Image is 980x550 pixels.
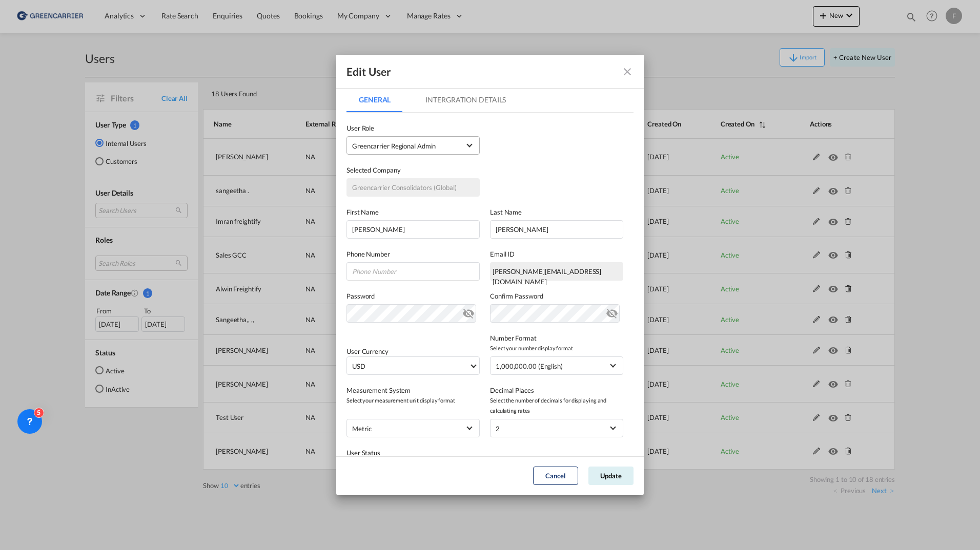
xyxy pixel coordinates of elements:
div: Greencarrier Regional Admin [352,142,436,150]
md-pagination-wrapper: Use the left and right arrow keys to navigate between tabs [346,88,528,112]
div: metric [352,425,371,433]
span: Select your measurement unit display format [346,395,480,406]
md-select: {{(ctrl.parent.createData.viewShipper && !ctrl.parent.createData.user_data.role_id) ? 'N/A' : 'Se... [346,136,480,155]
md-tab-item: General [346,88,403,112]
md-icon: icon-close fg-AAA8AD [621,66,634,78]
label: Selected Company [346,165,480,175]
span: Select your number display format [490,343,623,353]
label: Email ID [490,249,623,259]
label: User Currency [346,347,389,355]
label: Password [346,291,480,301]
input: First name [346,220,480,239]
button: Cancel [533,467,578,485]
div: 2 [496,425,500,433]
div: fredrik.fagerman@greencarrier.com [490,262,623,281]
md-icon: icon-eye-off [606,305,618,318]
label: Last Name [490,207,623,217]
input: Phone Number [346,262,480,281]
button: icon-close fg-AAA8AD [617,61,638,82]
div: 1,000,000.00 (English) [496,362,563,370]
span: USD [352,361,469,371]
label: Number Format [490,333,623,343]
label: Measurement System [346,385,480,395]
label: User Role [346,123,480,133]
label: Phone Number [346,249,480,259]
md-tab-item: Intergration Details [413,88,518,112]
input: Last name [490,220,623,239]
label: Decimal Places [490,385,623,395]
label: Confirm Password [490,291,623,301]
md-icon: icon-eye-off [462,305,475,318]
md-dialog: GeneralIntergration Details ... [336,55,644,495]
span: Select the number of decimals for displaying and calculating rates [490,395,623,416]
label: First Name [346,207,480,217]
button: Update [588,467,634,485]
div: Edit User [346,65,391,78]
div: User Status [346,448,490,458]
md-select: Select Currency: $ USDUnited States Dollar [346,356,480,375]
input: Selected Company [346,178,480,197]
